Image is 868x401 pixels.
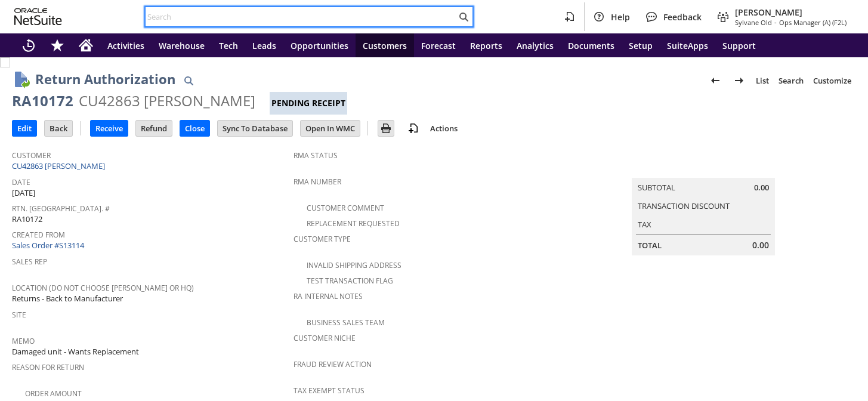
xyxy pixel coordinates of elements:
a: Leads [245,33,283,57]
input: Search [146,10,456,24]
caption: Summary [632,159,775,178]
span: [PERSON_NAME] [735,7,847,18]
span: Setup [629,40,653,51]
a: Support [715,33,763,57]
span: RA10172 [12,214,42,225]
a: Documents [561,33,622,57]
a: Date [12,177,30,187]
span: Opportunities [291,40,348,51]
input: Sync To Database [218,121,292,136]
input: Receive [91,121,128,136]
input: Refund [136,121,172,136]
a: Sales Order #S13114 [12,240,87,251]
a: Reason For Return [12,362,84,372]
img: Next [732,73,746,88]
a: Customer Niche [294,333,356,343]
a: Transaction Discount [638,200,730,211]
span: Feedback [663,11,702,23]
span: SuiteApps [667,40,708,51]
img: add-record.svg [406,121,421,135]
a: Invalid Shipping Address [307,260,401,270]
a: Forecast [414,33,463,57]
span: Forecast [421,40,456,51]
span: Support [722,40,756,51]
span: Customers [363,40,407,51]
span: - [774,18,777,27]
span: Documents [568,40,614,51]
div: Shortcuts [43,33,72,57]
a: RMA Status [294,150,338,161]
a: CU42863 [PERSON_NAME] [12,161,108,171]
a: Activities [100,33,152,57]
a: Reports [463,33,509,57]
input: Open In WMC [301,121,360,136]
span: Warehouse [159,40,205,51]
input: Back [45,121,72,136]
a: RA Internal Notes [294,291,363,301]
input: Print [378,121,394,136]
a: Tech [212,33,245,57]
svg: Search [456,10,471,24]
a: SuiteApps [660,33,715,57]
a: Fraud Review Action [294,359,372,369]
a: Recent Records [14,33,43,57]
svg: Shortcuts [50,38,64,53]
a: Customer Comment [307,203,384,213]
span: [DATE] [12,187,35,199]
span: 0.00 [752,239,769,251]
a: Tax Exempt Status [294,385,365,396]
a: Replacement Requested [307,218,400,229]
a: Subtotal [638,182,675,193]
a: Analytics [509,33,561,57]
span: Analytics [517,40,554,51]
a: Warehouse [152,33,212,57]
a: Customize [808,71,856,90]
a: Actions [425,123,462,134]
a: Created From [12,230,65,240]
span: Ops Manager (A) (F2L) [779,18,847,27]
a: Total [638,240,662,251]
h1: Return Authorization [35,69,175,89]
span: 0.00 [754,182,769,193]
div: Pending Receipt [270,92,347,115]
a: Location (Do Not Choose [PERSON_NAME] or HQ) [12,283,194,293]
img: Quick Find [181,73,196,88]
span: Returns - Back to Manufacturer [12,293,123,304]
a: Setup [622,33,660,57]
span: Damaged unit - Wants Replacement [12,346,139,357]
a: Memo [12,336,35,346]
span: Help [611,11,630,23]
a: List [751,71,774,90]
a: Site [12,310,26,320]
input: Close [180,121,209,136]
span: Reports [470,40,502,51]
svg: logo [14,8,62,25]
svg: Recent Records [21,38,36,53]
a: Search [774,71,808,90]
a: RMA Number [294,177,341,187]
img: Print [379,121,393,135]
a: Business Sales Team [307,317,385,328]
a: Customers [356,33,414,57]
span: Tech [219,40,238,51]
img: Previous [708,73,722,88]
a: Home [72,33,100,57]
a: Order Amount [25,388,82,399]
div: CU42863 [PERSON_NAME] [79,91,255,110]
input: Edit [13,121,36,136]
span: Activities [107,40,144,51]
a: Customer [12,150,51,161]
div: RA10172 [12,91,73,110]
a: Test Transaction Flag [307,276,393,286]
span: Leads [252,40,276,51]
a: Rtn. [GEOGRAPHIC_DATA]. # [12,203,110,214]
svg: Home [79,38,93,53]
a: Opportunities [283,33,356,57]
a: Customer Type [294,234,351,244]
a: Tax [638,219,651,230]
span: Sylvane Old [735,18,772,27]
a: Sales Rep [12,257,47,267]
